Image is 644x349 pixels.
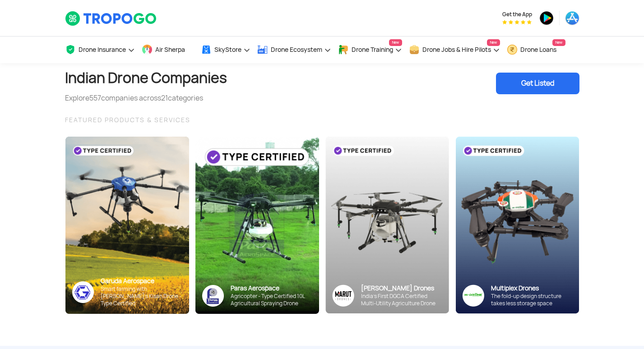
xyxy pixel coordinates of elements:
[65,93,227,104] div: Explore companies across categories
[507,37,565,63] a: Drone LoansNew
[520,46,556,53] span: Drone Loans
[65,11,158,26] img: TropoGo Logo
[65,115,579,125] div: FEATURED PRODUCTS & SERVICES
[487,39,500,46] span: New
[231,293,312,307] div: Agricopter - Type Certified 10L Agricultural Spraying Drone
[72,281,94,303] img: ic_garuda_sky.png
[552,39,565,46] span: New
[161,93,168,103] span: 21
[201,37,250,63] a: SkyStore
[202,285,224,307] img: paras-logo-banner.png
[539,11,554,25] img: ic_playstore.png
[409,37,500,63] a: Drone Jobs & Hire PilotsNew
[496,73,579,94] div: Get Listed
[565,11,579,25] img: ic_appstore.png
[361,284,442,293] div: [PERSON_NAME] Drones
[502,11,532,18] span: Get the App
[491,293,572,307] div: The fold-up design structure takes less storage space
[352,46,393,53] span: Drone Training
[89,93,101,103] span: 557
[455,137,579,314] img: bg_multiplex_sky.png
[332,285,354,307] img: Group%2036313.png
[491,284,572,293] div: Multiplex Drones
[389,39,402,46] span: New
[155,46,185,53] span: Air Sherpa
[101,285,182,307] div: Smart farming with [PERSON_NAME]’s Kisan Drone - Type Certified
[65,37,135,63] a: Drone Insurance
[65,63,227,93] h1: Indian Drone Companies
[79,46,126,53] span: Drone Insurance
[231,284,312,293] div: Paras Aerospace
[214,46,241,53] span: SkyStore
[195,137,319,314] img: paras-card.png
[142,37,194,63] a: Air Sherpa
[422,46,491,53] span: Drone Jobs & Hire Pilots
[271,46,322,53] span: Drone Ecosystem
[65,137,189,314] img: bg_garuda_sky.png
[338,37,402,63] a: Drone TrainingNew
[325,137,449,313] img: bg_marut_sky.png
[502,20,532,24] img: App Raking
[101,277,182,285] div: Garuda Aerospace
[257,37,331,63] a: Drone Ecosystem
[462,285,484,307] img: ic_multiplex_sky.png
[361,293,442,307] div: India’s First DGCA Certified Multi-Utility Agriculture Drone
